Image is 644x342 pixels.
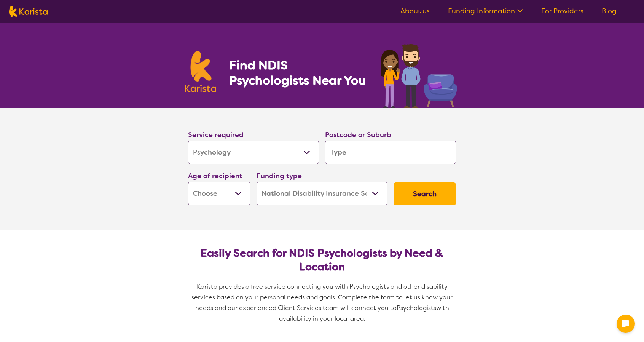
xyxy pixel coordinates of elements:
[191,283,454,312] span: Karista provides a free service connecting you with Psychologists and other disability services b...
[194,246,450,274] h2: Easily Search for NDIS Psychologists by Need & Location
[188,171,242,181] label: Age of recipient
[541,6,583,16] a: For Providers
[394,182,456,205] button: Search
[378,41,459,108] img: psychology
[257,171,302,181] label: Funding type
[9,6,48,17] img: Karista logo
[397,304,436,312] span: Psychologists
[325,130,391,139] label: Postcode or Suburb
[325,141,456,164] input: Type
[448,6,523,16] a: Funding Information
[400,6,430,16] a: About us
[602,6,617,16] a: Blog
[188,130,244,139] label: Service required
[185,51,216,92] img: Karista logo
[229,58,370,88] h1: Find NDIS Psychologists Near You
